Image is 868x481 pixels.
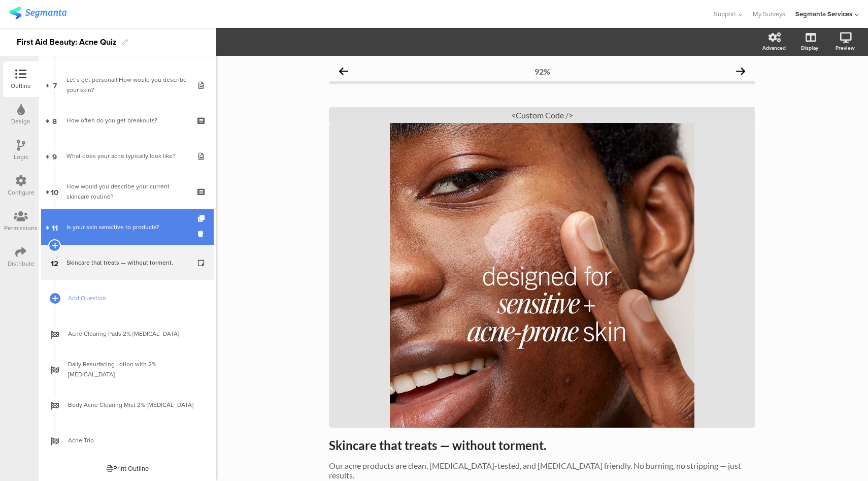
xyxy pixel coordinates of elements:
a: 10 How would you describe your current skincare routine? [41,174,214,209]
span: 10 [51,186,58,197]
i: Duplicate [198,215,207,222]
span: Support [714,9,736,19]
div: Outline [11,81,31,90]
div: Configure [8,188,35,197]
div: 92% [535,67,550,76]
div: First Aid Beauty: Acne Quiz [17,34,117,50]
div: Permissions [4,223,38,233]
div: Skincare that treats — without torment. [66,258,188,268]
div: Display [801,44,818,52]
span: 12 [51,257,58,268]
span: Add Question [68,293,198,303]
a: Acne Clearing Pads 2% [MEDICAL_DATA] [41,316,214,351]
div: What does your acne typically look like? [66,151,188,161]
div: How often do you get breakouts? [66,115,188,125]
span: 8 [52,115,57,126]
a: 11 Is your skin sensitive to products? [41,209,214,245]
img: segmanta logo [9,7,66,19]
div: Design [11,117,30,126]
div: Distribute [8,259,35,268]
i: Delete [198,229,207,239]
span: 9 [52,150,57,162]
a: Acne Trio [41,423,214,458]
strong: Skincare that treats — without torment. [329,438,546,453]
div: Advanced [762,44,786,52]
img: Skincare that treats — without torment. cover image [390,123,694,428]
span: Daily Resurfacing Lotion with 2% [MEDICAL_DATA] [68,359,198,379]
p: Our acne products are clean, [MEDICAL_DATA]-tested, and [MEDICAL_DATA] friendly. No burning, no s... [329,461,755,480]
div: Let’s get personal! How would you describe your skin? [66,75,188,95]
a: Body Acne Clearing Mist 2% [MEDICAL_DATA] [41,387,214,423]
div: Print Outline [107,464,149,473]
a: 8 How often do you get breakouts? [41,103,214,138]
a: Daily Resurfacing Lotion with 2% [MEDICAL_DATA] [41,351,214,387]
a: 7 Let’s get personal! How would you describe your skin? [41,67,214,103]
div: How would you describe your current skincare routine? [66,181,188,202]
div: Segmanta Services [795,9,852,19]
a: 12 Skincare that treats — without torment. [41,245,214,280]
span: 7 [53,79,57,90]
span: Acne Clearing Pads 2% [MEDICAL_DATA] [68,329,198,339]
div: Preview [836,44,855,52]
div: Logic [14,152,28,162]
a: 9 What does your acne typically look like? [41,138,214,174]
div: <Custom Code /> [329,107,755,123]
span: Acne Trio [68,435,198,445]
div: Is your skin sensitive to products? [66,222,188,232]
span: Body Acne Clearing Mist 2% [MEDICAL_DATA] [68,400,198,410]
span: 11 [52,221,58,233]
